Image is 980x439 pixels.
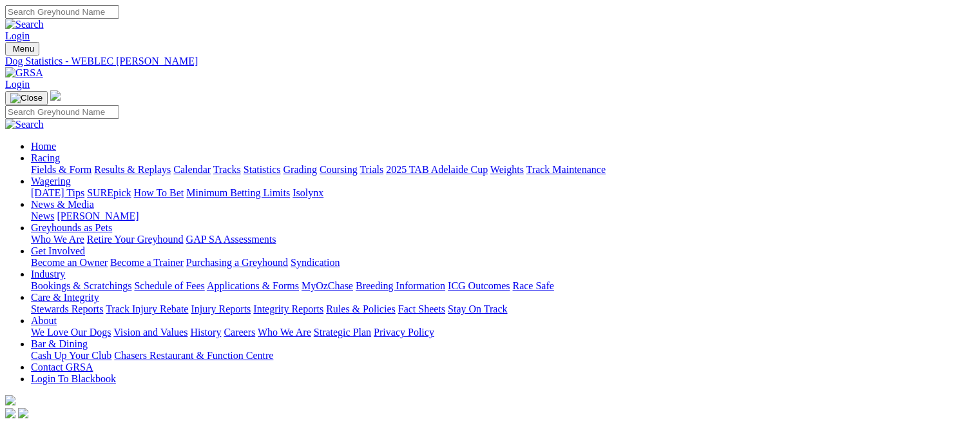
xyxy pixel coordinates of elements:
[5,408,15,418] img: facebook.svg
[302,280,353,291] a: MyOzChase
[173,164,211,175] a: Calendar
[31,141,56,152] a: Home
[31,210,54,221] a: News
[386,164,488,175] a: 2025 TAB Adelaide Cup
[31,164,91,175] a: Fields & Form
[31,176,71,187] a: Wagering
[5,56,975,67] a: Dog Statistics - WEBLEC [PERSON_NAME]
[5,79,30,90] a: Login
[314,327,371,338] a: Strategic Plan
[87,234,184,245] a: Retire Your Greyhound
[186,234,276,245] a: GAP SA Assessments
[31,315,57,326] a: About
[448,280,510,291] a: ICG Outcomes
[374,327,434,338] a: Privacy Policy
[31,280,131,291] a: Bookings & Scratchings
[94,164,171,175] a: Results & Replays
[224,327,255,338] a: Careers
[18,408,28,418] img: twitter.svg
[31,210,975,222] div: News & Media
[57,210,139,221] a: [PERSON_NAME]
[31,373,116,384] a: Login To Blackbook
[106,303,188,314] a: Track Injury Rebate
[490,164,524,175] a: Weights
[31,234,84,245] a: Who We Are
[5,119,44,130] img: Search
[31,245,85,256] a: Get Involved
[31,362,93,373] a: Contact GRSA
[360,164,383,175] a: Trials
[320,164,358,175] a: Coursing
[31,327,111,338] a: We Love Our Dogs
[244,164,281,175] a: Statistics
[31,187,975,199] div: Wagering
[110,257,184,268] a: Become a Trainer
[283,164,317,175] a: Grading
[31,199,94,210] a: News & Media
[5,67,43,79] img: GRSA
[87,187,131,198] a: SUREpick
[326,303,396,314] a: Rules & Policies
[512,280,553,291] a: Race Safe
[31,257,108,268] a: Become an Owner
[207,280,299,291] a: Applications & Forms
[31,234,975,245] div: Greyhounds as Pets
[31,269,65,280] a: Industry
[186,187,290,198] a: Minimum Betting Limits
[190,327,221,338] a: History
[191,303,251,314] a: Injury Reports
[5,91,48,105] button: Toggle navigation
[5,19,44,30] img: Search
[31,327,975,338] div: About
[213,164,241,175] a: Tracks
[31,350,975,362] div: Bar & Dining
[448,303,507,314] a: Stay On Track
[31,303,975,315] div: Care & Integrity
[5,395,15,405] img: logo-grsa-white.png
[258,327,311,338] a: Who We Are
[31,303,103,314] a: Stewards Reports
[5,5,119,19] input: Search
[134,187,184,198] a: How To Bet
[31,338,88,349] a: Bar & Dining
[356,280,445,291] a: Breeding Information
[10,93,43,103] img: Close
[31,280,975,292] div: Industry
[5,42,39,56] button: Toggle navigation
[31,257,975,269] div: Get Involved
[186,257,288,268] a: Purchasing a Greyhound
[113,327,187,338] a: Vision and Values
[31,222,112,233] a: Greyhounds as Pets
[526,164,606,175] a: Track Maintenance
[114,350,273,361] a: Chasers Restaurant & Function Centre
[291,257,340,268] a: Syndication
[398,303,445,314] a: Fact Sheets
[31,292,99,303] a: Care & Integrity
[253,303,323,314] a: Integrity Reports
[50,90,61,101] img: logo-grsa-white.png
[5,105,119,119] input: Search
[293,187,323,198] a: Isolynx
[134,280,204,291] a: Schedule of Fees
[31,152,60,163] a: Racing
[13,44,34,54] span: Menu
[31,350,111,361] a: Cash Up Your Club
[5,30,30,41] a: Login
[31,187,84,198] a: [DATE] Tips
[31,164,975,176] div: Racing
